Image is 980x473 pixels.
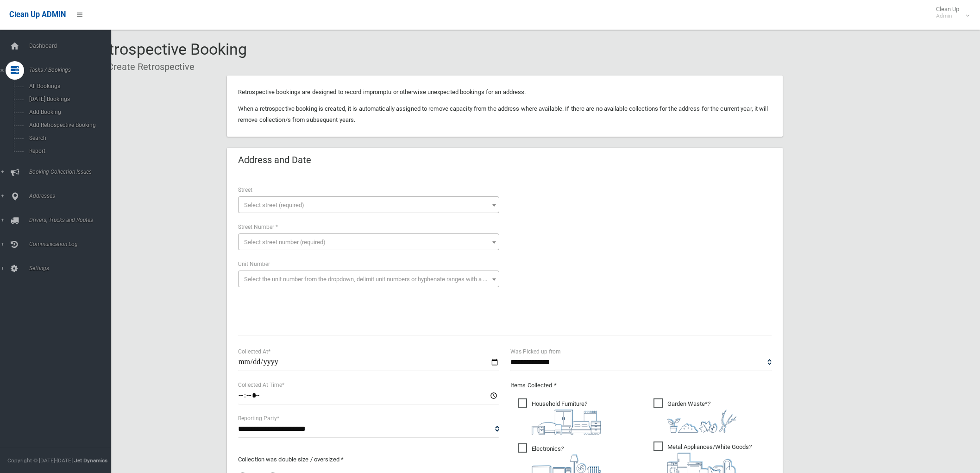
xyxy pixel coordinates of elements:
[653,398,737,433] span: Garden Waste*
[26,265,119,271] span: Settings
[936,13,959,19] small: Admin
[41,40,247,58] span: Create Retrospective Booking
[26,122,111,128] span: Add Retrospective Booking
[74,457,107,464] strong: Jet Dynamics
[238,103,772,126] p: When a retrospective booking is created, it is automatically assigned to remove capacity from the...
[26,43,119,49] span: Dashboard
[26,241,119,247] span: Communication Log
[7,457,73,464] span: Copyright © [DATE]-[DATE]
[9,10,66,19] span: Clean Up ADMIN
[244,239,326,246] span: Select street number (required)
[238,87,772,98] p: Retrospective bookings are designed to record impromptu or otherwise unexpected bookings for an a...
[931,6,968,19] span: Clean Up
[26,217,119,223] span: Drivers, Trucks and Routes
[26,67,119,73] span: Tasks / Bookings
[227,151,322,169] header: Address and Date
[518,398,601,435] span: Household Furniture
[26,193,119,199] span: Addresses
[26,135,111,141] span: Search
[244,202,304,208] span: Select street (required)
[238,413,279,423] label: Reporting Party*
[26,96,111,102] span: [DATE] Bookings
[244,276,503,283] span: Select the unit number from the dropdown, delimit unit numbers or hyphenate ranges with a comma
[26,109,111,115] span: Add Booking
[26,83,111,89] span: All Bookings
[510,380,772,391] p: Items Collected *
[667,410,737,433] img: 4fd8a5c772b2c999c83690221e5242e0.png
[238,454,499,465] p: Collection was double size / oversized *
[238,380,284,390] label: Collected At Time*
[532,410,601,435] img: aa9efdbe659d29b613fca23ba79d85cb.png
[101,58,195,76] li: Create Retrospective
[26,169,119,175] span: Booking Collection Issues
[532,400,601,435] i: ?
[667,400,737,433] i: ?
[238,347,270,357] label: Collected At*
[26,148,111,154] span: Report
